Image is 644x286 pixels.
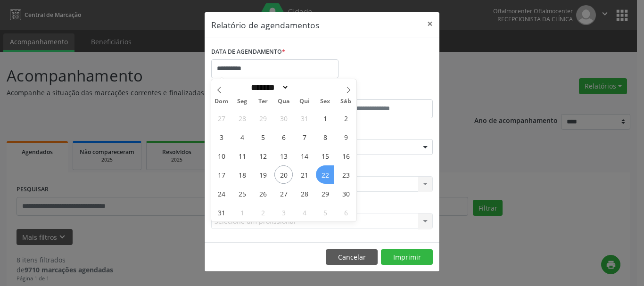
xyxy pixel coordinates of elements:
span: Agosto 2, 2025 [337,109,355,127]
span: Agosto 27, 2025 [274,184,293,203]
span: Agosto 15, 2025 [316,147,334,165]
button: Imprimir [381,249,433,265]
span: Agosto 5, 2025 [254,128,272,146]
span: Agosto 19, 2025 [254,165,272,184]
span: Qua [273,98,294,105]
span: Agosto 7, 2025 [295,128,314,146]
span: Agosto 30, 2025 [337,184,355,203]
button: Close [421,12,439,35]
span: Setembro 2, 2025 [254,203,272,221]
span: Agosto 12, 2025 [254,147,272,165]
span: Sáb [336,98,356,105]
span: Agosto 26, 2025 [254,184,272,203]
span: Setembro 3, 2025 [274,203,293,221]
button: Cancelar [326,249,378,265]
span: Agosto 17, 2025 [212,165,231,184]
span: Agosto 8, 2025 [316,128,334,146]
span: Julho 31, 2025 [295,109,314,127]
span: Setembro 5, 2025 [316,203,334,221]
label: DATA DE AGENDAMENTO [211,45,285,59]
span: Ter [253,98,273,105]
span: Agosto 14, 2025 [295,147,314,165]
span: Julho 28, 2025 [233,109,251,127]
span: Agosto 28, 2025 [295,184,314,203]
span: Agosto 9, 2025 [337,128,355,146]
span: Agosto 1, 2025 [316,109,334,127]
span: Julho 27, 2025 [212,109,231,127]
span: Agosto 22, 2025 [316,165,334,184]
span: Agosto 4, 2025 [233,128,251,146]
span: Agosto 10, 2025 [212,147,231,165]
span: Agosto 6, 2025 [274,128,293,146]
span: Julho 29, 2025 [254,109,272,127]
span: Agosto 13, 2025 [274,147,293,165]
h5: Relatório de agendamentos [211,19,319,31]
select: Month [248,82,289,92]
span: Setembro 4, 2025 [295,203,314,221]
input: Year [289,82,320,92]
span: Agosto 31, 2025 [212,203,231,221]
span: Setembro 1, 2025 [233,203,251,221]
span: Sex [315,98,336,105]
span: Qui [294,98,315,105]
span: Agosto 20, 2025 [274,165,293,184]
span: Agosto 23, 2025 [337,165,355,184]
span: Agosto 16, 2025 [337,147,355,165]
span: Agosto 11, 2025 [233,147,251,165]
span: Seg [232,98,253,105]
span: Dom [211,98,232,105]
span: Setembro 6, 2025 [337,203,355,221]
span: Agosto 24, 2025 [212,184,231,203]
span: Agosto 21, 2025 [295,165,314,184]
span: Agosto 18, 2025 [233,165,251,184]
span: Agosto 29, 2025 [316,184,334,203]
span: Agosto 25, 2025 [233,184,251,203]
span: Julho 30, 2025 [274,109,293,127]
span: Agosto 3, 2025 [212,128,231,146]
label: ATÉ [324,85,433,99]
